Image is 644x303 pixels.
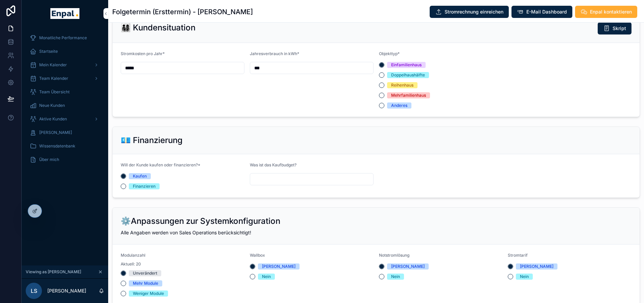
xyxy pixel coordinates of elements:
[379,51,400,56] span: Objekttyp*
[26,86,104,98] a: Team Übersicht
[508,253,528,258] span: Stromtarif
[26,140,104,152] a: Wissensdatenbank
[133,183,156,189] div: Finanzieren
[511,6,572,18] button: E-Mail Dashboard
[520,274,529,280] div: Nein
[250,162,296,167] span: Was ist das Kaufbudget?
[391,82,413,88] div: Reihenhaus
[121,162,200,167] span: Will der Kunde kaufen oder finanzieren?*
[26,59,104,71] a: Mein Kalender
[391,72,425,78] div: Doppelhaushälfte
[250,253,265,258] span: Wallbox
[391,92,426,98] div: Mehrfamilienhaus
[121,253,145,258] span: Modulanzahl
[26,154,104,166] a: Über mich
[39,76,68,81] span: Team Kalender
[22,27,108,174] div: scrollable content
[121,22,195,33] h2: 👨‍👩‍👧‍👦 Kundensituation
[133,173,147,179] div: Kaufen
[26,32,104,44] a: Monatliche Performance
[391,102,407,109] div: Anderes
[520,263,553,270] div: [PERSON_NAME]
[39,62,67,68] span: Mein Kalender
[26,72,104,85] a: Team Kalender
[112,7,253,17] h1: Folgetermin (Ersttermin) - [PERSON_NAME]
[133,270,157,276] div: Unverändert
[445,8,503,15] span: Stromrechnung einreichen
[121,216,280,227] h2: ⚙️Anpassungen zur Systemkonfiguration
[39,157,59,162] span: Über mich
[598,22,631,34] button: Skript
[50,8,79,19] img: App logo
[39,116,67,122] span: Aktive Kunden
[391,274,400,280] div: Nein
[613,25,626,32] span: Skript
[26,269,81,275] span: Viewing as [PERSON_NAME]
[39,130,72,135] span: [PERSON_NAME]
[262,274,271,280] div: Nein
[26,126,104,139] a: [PERSON_NAME]
[39,35,87,41] span: Monatliche Performance
[391,62,422,68] div: Einfamilienhaus
[39,103,65,108] span: Neue Kunden
[121,230,251,235] span: Alle Angaben werden von Sales Operations berücksichtigt!
[526,8,567,15] span: E-Mail Dashboard
[391,263,425,270] div: [PERSON_NAME]
[121,261,141,267] span: Aktuell: 20
[575,6,637,18] button: Enpal kontaktieren
[430,6,509,18] button: Stromrechnung einreichen
[133,280,158,286] div: Mehr Module
[31,287,37,295] span: LS
[26,99,104,112] a: Neue Kunden
[262,263,295,270] div: [PERSON_NAME]
[250,51,299,56] span: Jahresverbrauch in kWh*
[121,51,165,56] span: Stromkosten pro Jahr*
[47,287,86,294] p: [PERSON_NAME]
[379,253,409,258] span: Notstromlösung
[121,135,183,146] h2: 💶 Finanzierung
[39,89,70,95] span: Team Übersicht
[26,113,104,125] a: Aktive Kunden
[39,143,75,149] span: Wissensdatenbank
[590,8,632,15] span: Enpal kontaktieren
[133,290,164,297] div: Weniger Module
[39,49,58,54] span: Startseite
[26,45,104,57] a: Startseite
